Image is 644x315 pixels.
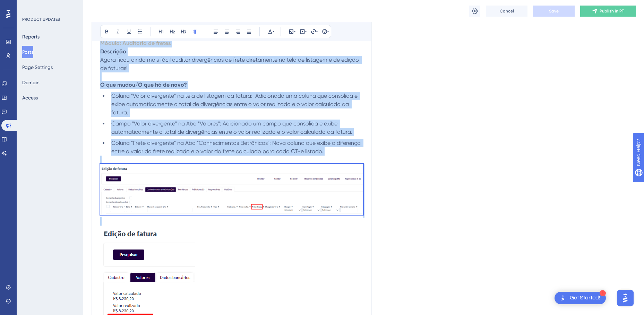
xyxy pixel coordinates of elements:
span: Coluna "Valor divergente" na tela de listagem da fatura: Adicionada uma coluna que consolida e ex... [111,93,359,116]
strong: O que mudou/O que há de novo? [100,81,187,88]
span: Agora ficou ainda mais fácil auditar divergências de frete diretamente na tela de listagem e de e... [100,56,360,71]
button: Domain [22,76,40,89]
strong: Descrição [100,48,126,55]
button: Access [22,91,38,104]
span: Need Help? [16,2,43,10]
iframe: UserGuiding AI Assistant Launcher [615,288,636,308]
div: 1 [600,290,606,296]
strong: Módulo: Auditoria de fretes [100,40,171,46]
span: Cancel [500,8,514,14]
img: launcher-image-alternative-text [559,294,567,302]
button: Page Settings [22,61,53,73]
button: Posts [22,46,33,58]
span: Coluna "Frete divergente" na Aba "Conhecimentos Eletrônicos": Nova coluna que exibe a diferença e... [111,140,362,155]
button: Publish in PT [580,6,636,17]
span: Campo "Valor divergente" na Aba "Valores": [111,120,221,127]
button: Save [533,6,575,17]
span: Publish in PT [600,8,624,14]
button: Reports [22,30,40,43]
span: Adicionado um campo que consolida e exibe automaticamente o total de divergências entre o valor r... [111,120,352,135]
div: PRODUCT UPDATES [22,17,60,22]
div: Get Started! [570,294,600,302]
div: Open Get Started! checklist, remaining modules: 1 [555,292,606,304]
button: Cancel [486,6,527,17]
span: Save [549,8,559,14]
